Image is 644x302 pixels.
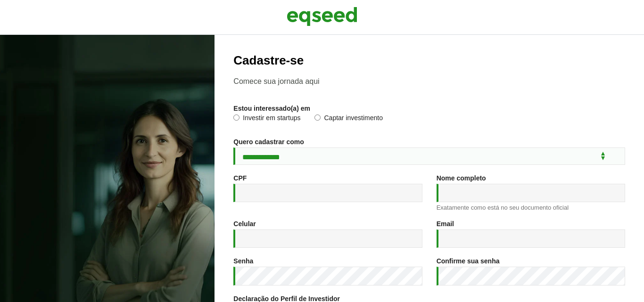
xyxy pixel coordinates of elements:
label: Celular [233,220,256,227]
input: Investir em startups [233,114,239,121]
label: Email [437,220,454,227]
label: Quero cadastrar como [233,139,304,145]
label: Confirme sua senha [437,258,500,264]
label: Declaração do Perfil de Investidor [233,295,340,302]
label: Captar investimento [314,114,383,124]
label: Investir em startups [233,114,300,124]
label: Senha [233,258,253,264]
label: Nome completo [437,175,486,181]
input: Captar investimento [314,114,321,121]
label: CPF [233,175,247,181]
div: Exatamente como está no seu documento oficial [437,204,625,211]
img: EqSeed Logo [287,5,357,28]
h2: Cadastre-se [233,54,625,67]
p: Comece sua jornada aqui [233,77,625,86]
label: Estou interessado(a) em [233,105,310,112]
